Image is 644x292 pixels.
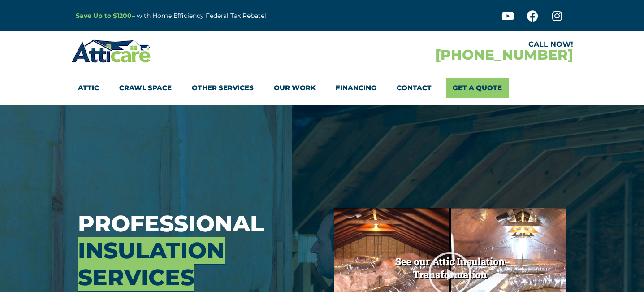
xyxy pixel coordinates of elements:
span: Insulation Services [78,237,225,291]
h3: Professional [78,210,321,291]
a: Save Up to $1200 [76,12,132,20]
nav: Menu [78,78,566,98]
a: Crawl Space [119,78,172,98]
a: Our Work [274,78,316,98]
a: Financing [336,78,376,98]
p: – with Home Efficiency Federal Tax Rebate! [76,11,366,21]
a: Other Services [192,78,254,98]
a: Get A Quote [446,78,509,98]
a: Attic [78,78,99,98]
div: CALL NOW! [322,41,573,48]
a: Contact [397,78,432,98]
